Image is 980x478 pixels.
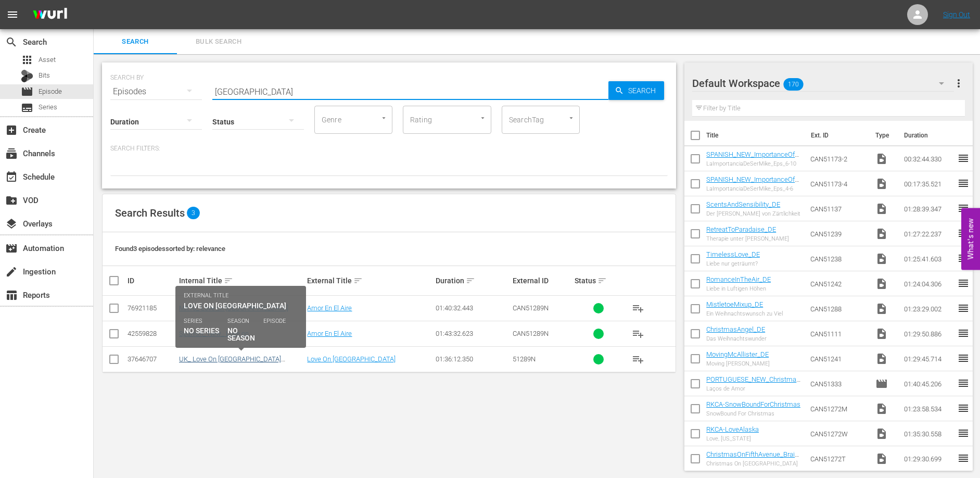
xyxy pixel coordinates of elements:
[957,202,970,215] span: reorder
[566,113,576,123] button: Open
[900,221,957,246] td: 01:27:22.237
[307,355,396,363] a: Love On [GEOGRAPHIC_DATA]
[706,375,800,391] a: PORTUGUESE_NEW_ChristmasWreathsAndRibbons
[692,69,954,98] div: Default Workspace
[706,200,780,208] a: ScentsAndSensibility_DE
[900,296,957,321] td: 01:23:29.002
[513,304,549,312] span: CAN51289N
[706,160,802,167] div: LaImportanciaDeSerMike_Eps_6-10
[224,276,233,285] span: sort
[5,289,18,301] span: Reports
[952,71,965,96] button: more_vert
[179,355,285,371] a: UK_ Love On [GEOGRAPHIC_DATA] _ReelOne
[706,275,771,283] a: RomanceInTheAir_DE
[706,460,802,467] div: Christmas On [GEOGRAPHIC_DATA]
[626,296,651,321] button: playlist_add
[706,335,767,342] div: Das Weihnachtswunder
[875,402,888,415] span: Video
[806,421,871,446] td: CAN51272W
[379,113,389,123] button: Open
[900,146,957,171] td: 00:32:44.330
[961,208,980,270] button: Open Feedback Widget
[900,396,957,421] td: 01:23:58.534
[513,330,549,337] span: CAN51289N
[110,77,202,106] div: Episodes
[436,355,510,363] div: 01:36:12.350
[183,36,254,48] span: Bulk Search
[436,304,510,312] div: 01:40:32.443
[100,36,171,48] span: Search
[805,121,869,150] th: Ext. ID
[632,328,644,340] span: playlist_add
[21,102,33,114] span: Series
[806,221,871,246] td: CAN51239
[943,10,970,19] a: Sign Out
[957,227,970,240] span: reorder
[436,330,510,337] div: 01:43:32.623
[706,175,799,191] a: SPANISH_NEW_ImportanceOfBeingMike_Eps_4-6
[5,194,18,207] span: VOD
[957,402,970,414] span: reorder
[5,36,18,48] span: Search
[806,271,871,296] td: CAN51242
[875,378,888,390] span: Episode
[706,150,799,166] a: SPANISH_NEW_ImportanceOfBeingMike_Eps_6-10
[875,427,888,440] span: Video
[706,350,769,358] a: MovingMcAllister_DE
[21,70,33,82] div: Bits
[875,153,888,165] span: Video
[706,300,763,308] a: MistletoeMixup_DE
[957,427,970,439] span: reorder
[25,3,75,27] img: ans4CAIJ8jUAAAAAAAAAAAAAAAAAAAAAAAAgQb4GAAAAAAAAAAAAAAAAAAAAAAAAJMjXAAAAAAAAAAAAAAAAAAAAAAAAgAT5G...
[706,121,805,150] th: Title
[632,302,644,315] span: playlist_add
[806,446,871,471] td: CAN51272T
[128,330,176,337] div: 42559828
[624,81,664,100] span: Search
[806,196,871,221] td: CAN51137
[5,124,18,136] span: Create
[875,203,888,215] span: Video
[5,171,18,183] span: Schedule
[626,321,651,346] button: playlist_add
[875,228,888,240] span: Video
[608,81,664,100] button: Search
[706,210,800,217] div: Der [PERSON_NAME] von Zärtlichkeit
[597,276,607,285] span: sort
[706,400,800,408] a: RKCA-SnowBoundForChristmas
[806,346,871,371] td: CAN51241
[957,152,970,165] span: reorder
[900,446,957,471] td: 01:29:30.699
[307,330,352,337] a: Amor En El Aire
[5,242,18,255] span: Automation
[706,360,770,367] div: Moving [PERSON_NAME]
[307,274,432,287] div: External Title
[957,327,970,339] span: reorder
[875,328,888,340] span: Video
[128,355,176,363] div: 37646707
[900,171,957,196] td: 00:17:35.521
[187,207,200,219] span: 3
[39,55,56,65] span: Asset
[957,277,970,290] span: reorder
[706,235,789,242] div: Therapie unter [PERSON_NAME]
[706,425,759,433] a: RKCA-LoveAlaska
[706,310,783,317] div: Ein Weihnachtswunsch zu Viel
[706,285,771,292] div: Liebe in Luftigen Höhen
[6,8,19,21] span: menu
[806,246,871,271] td: CAN51238
[900,346,957,371] td: 01:29:45.714
[706,325,765,333] a: ChristmasAngel_DE
[575,274,623,287] div: Status
[128,276,176,285] div: ID
[875,253,888,265] span: Video
[875,178,888,190] span: Video
[179,274,304,287] div: Internal Title
[179,304,288,312] a: MX10_ Love on [GEOGRAPHIC_DATA]
[39,102,57,112] span: Series
[900,371,957,396] td: 01:40:45.206
[806,371,871,396] td: CAN51333
[957,377,970,389] span: reorder
[21,85,33,98] span: Episode
[513,276,571,285] div: External ID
